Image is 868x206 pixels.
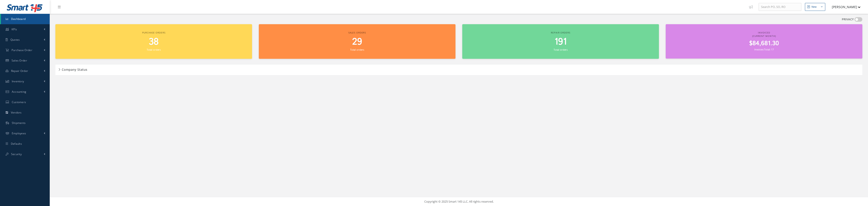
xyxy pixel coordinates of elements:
[842,17,854,22] label: PRIVACY
[754,48,774,51] small: Invoices Total: 17
[12,121,26,125] span: Shipments
[1,14,50,24] a: Dashboard
[147,48,161,51] small: Total orders
[12,48,32,52] span: Purchase Order
[11,17,26,21] span: Dashboard
[55,24,252,59] a: Purchase orders 38 Total orders
[805,3,825,11] button: New
[12,27,17,31] span: KPIs
[12,79,24,83] span: Inventory
[352,36,362,48] span: 29
[259,24,455,59] a: Sales orders 29 Total orders
[12,131,26,135] span: Employees
[666,24,862,59] a: Invoiced (Current Month) $84,681.30 Invoices Total: 17
[811,5,817,9] div: New
[348,31,366,34] span: Sales orders
[12,100,26,104] span: Customers
[752,34,776,38] span: (Current Month)
[12,90,26,94] span: Accounting
[554,36,567,48] span: 191
[350,48,364,51] small: Total orders
[758,31,770,34] span: Invoiced
[11,142,22,146] span: Defaults
[60,66,87,72] h5: Company Status
[12,59,27,62] span: Sales Order
[142,31,165,34] span: Purchase orders
[149,36,159,48] span: 38
[11,69,28,73] span: Repair Order
[10,38,20,42] span: Quotes
[462,24,659,59] a: Repair orders 191 Total orders
[11,152,22,156] span: Security
[759,3,801,11] input: Search PO, SO, RO
[554,48,568,51] small: Total orders
[11,111,22,114] span: Vendors
[551,31,570,34] span: Repair orders
[54,199,863,204] div: Copyright © 2025 Smart 145 LLC. All rights reserved.
[749,39,779,48] span: $84,681.30
[828,2,861,11] button: [PERSON_NAME]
